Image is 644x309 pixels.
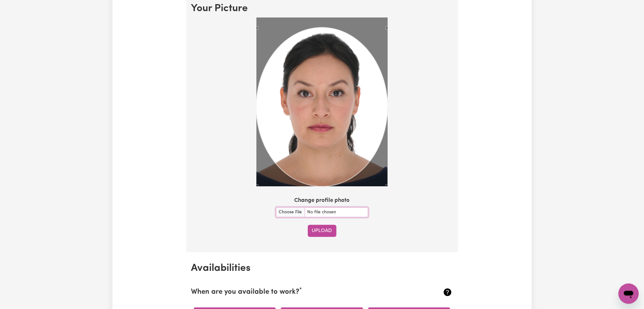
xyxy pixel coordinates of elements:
h2: Your Picture [191,3,453,15]
img: Z [256,17,388,186]
h2: Availabilities [191,262,453,274]
label: Change profile photo [295,196,350,205]
button: Upload [308,225,336,237]
h2: When are you available to work? [191,288,410,297]
iframe: Button to launch messaging window [619,284,639,304]
div: Use the arrow keys to move the crop selection area [256,27,388,186]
